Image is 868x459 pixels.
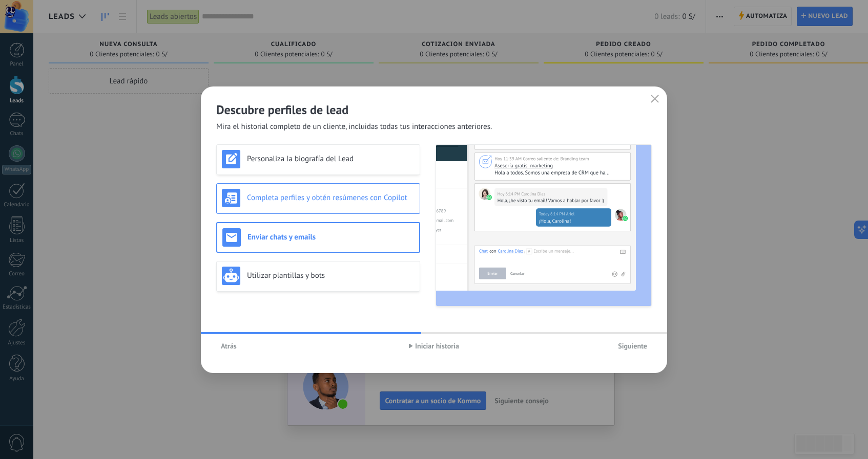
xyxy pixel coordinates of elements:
h2: Descubre perfiles de lead [216,102,652,118]
h3: Completa perfiles y obtén resúmenes con Copilot [247,193,415,203]
h3: Enviar chats y emails [247,232,414,242]
span: Siguiente [618,342,647,349]
span: Atrás [221,342,237,349]
button: Atrás [216,338,241,354]
span: Iniciar historia [415,342,459,349]
span: Mira el historial completo de un cliente, incluidas todas tus interacciones anteriores. [216,122,492,132]
h3: Personaliza la biografía del Lead [247,154,415,164]
button: Iniciar historia [404,338,464,354]
h3: Utilizar plantillas y bots [247,271,415,280]
button: Siguiente [613,338,652,354]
